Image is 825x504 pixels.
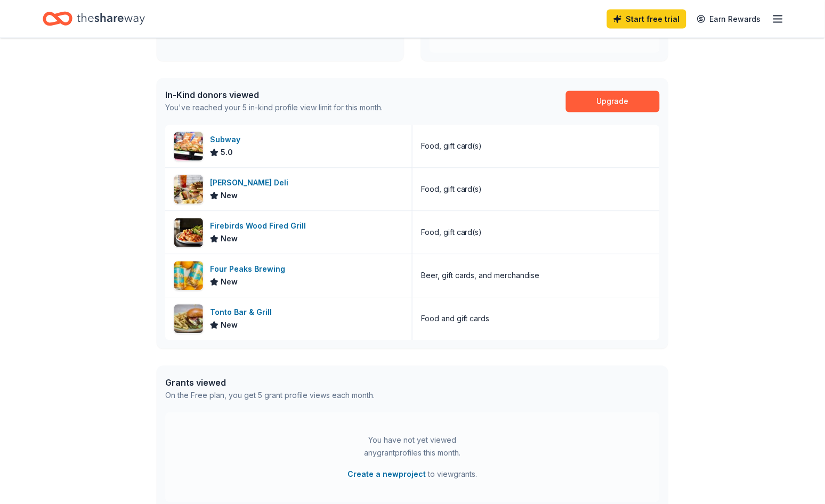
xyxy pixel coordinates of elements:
[691,10,767,29] a: Earn Rewards
[421,313,490,326] div: Food and gift cards
[165,389,375,402] div: On the Free plan, you get 5 grant profile views each month.
[221,319,238,332] span: New
[210,263,289,276] div: Four Peaks Brewing
[174,262,203,290] img: Image for Four Peaks Brewing
[174,218,203,247] img: Image for Firebirds Wood Fired Grill
[566,91,660,112] a: Upgrade
[165,102,383,115] div: You've reached your 5 in-kind profile view limit for this month.
[43,6,145,31] a: Home
[165,89,383,102] div: In-Kind donors viewed
[421,140,482,153] div: Food, gift card(s)
[221,276,238,289] span: New
[210,306,276,319] div: Tonto Bar & Grill
[421,270,540,282] div: Beer, gift cards, and merchandise
[210,220,310,233] div: Firebirds Wood Fired Grill
[165,377,375,389] div: Grants viewed
[174,305,203,334] img: Image for Tonto Bar & Grill
[348,468,426,481] button: Create a newproject
[210,177,293,190] div: [PERSON_NAME] Deli
[174,175,203,204] img: Image for McAlister's Deli
[210,134,245,147] div: Subway
[346,434,479,460] div: You have not yet viewed any grant profiles this month.
[607,10,686,29] a: Start free trial
[221,147,233,159] span: 5.0
[174,132,203,161] img: Image for Subway
[348,468,478,481] span: to view grants .
[421,226,482,239] div: Food, gift card(s)
[421,183,482,196] div: Food, gift card(s)
[221,233,238,246] span: New
[221,190,238,202] span: New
